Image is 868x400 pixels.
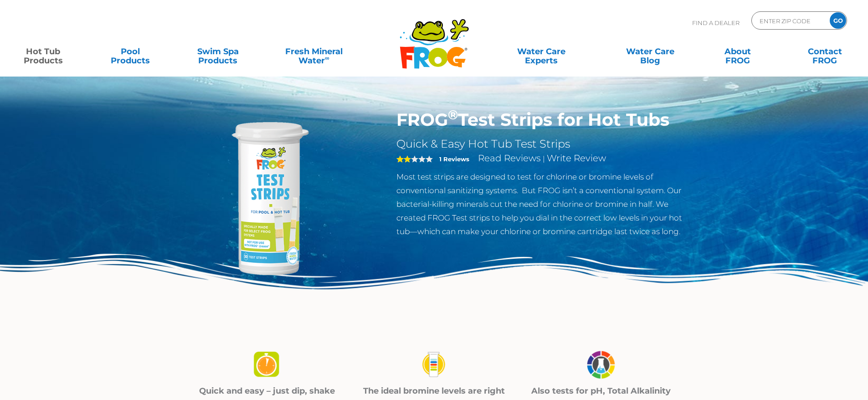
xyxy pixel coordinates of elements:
span: 2 [396,155,411,163]
img: FROG test strips_02 [418,349,450,381]
h1: FROG Test Strips for Hot Tubs [396,109,694,130]
a: AboutFROG [704,42,771,61]
a: Water CareBlog [616,42,684,61]
p: Find A Dealer [692,11,740,34]
input: GO [830,12,846,29]
sup: ® [448,107,458,123]
h2: Quick & Easy Hot Tub Test Strips [396,137,694,151]
p: Most test strips are designed to test for chlorine or bromine levels of conventional sanitizing s... [396,170,694,238]
sup: ∞ [325,54,329,62]
a: Water CareExperts [486,42,596,61]
a: Write Review [547,153,606,164]
strong: 1 Reviews [439,155,469,163]
img: FROG test strips_03 [585,349,617,381]
a: PoolProducts [97,42,164,61]
a: Swim SpaProducts [184,42,252,61]
span: | [543,154,545,163]
a: ContactFROG [791,42,859,61]
input: Zip Code Form [759,14,820,27]
a: Fresh MineralWater∞ [271,42,356,61]
img: Frog-Test-Strip-bottle-e1609632768520.png [175,109,357,292]
a: Hot TubProducts [9,42,77,61]
a: Read Reviews [478,153,541,164]
img: FROG test strips_01 [251,349,283,381]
